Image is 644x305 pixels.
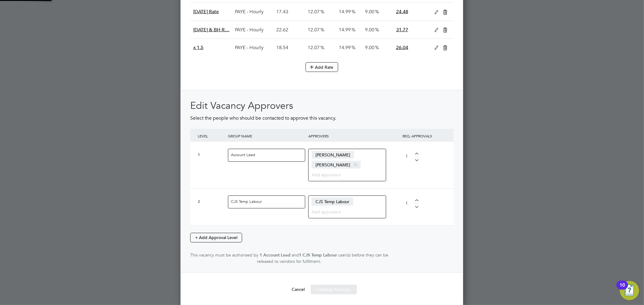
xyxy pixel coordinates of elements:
[387,129,447,143] div: REQ. APPROVALS
[275,21,306,39] div: 22.62
[275,3,306,20] div: 17.43
[339,9,351,15] span: 14.99
[193,9,219,15] span: [DATE] Rate
[275,39,306,56] div: 18.54
[308,27,320,33] span: 12.07
[307,129,387,143] div: APPROVERS
[299,253,337,258] strong: 1 CJS Temp Labour
[312,171,350,179] input: Add approvers
[339,45,351,51] span: 14.99
[365,27,374,33] span: 9.00
[190,115,336,121] span: Select the people who should be contacted to approve this vacancy.
[396,9,408,15] span: 24.48
[233,39,275,56] div: PAYE - Hourly
[365,45,374,51] span: 9.00
[312,161,361,169] span: [PERSON_NAME]
[312,198,353,206] span: CJS Temp Labour
[198,153,225,158] div: 1
[287,285,309,294] button: Cancel
[292,253,299,258] span: and
[620,285,625,293] div: 10
[260,253,290,258] strong: 1 Account Lead
[365,9,374,15] span: 9.00
[190,253,258,258] span: This vacancy must be authorised by
[190,99,453,112] h2: Edit Vacancy Approvers
[396,45,408,51] span: 26.04
[620,281,639,300] button: Open Resource Center, 10 new notifications
[257,253,388,264] span: user(s) before they can be released to vendors for fulfilment.
[233,21,275,39] div: PAYE - Hourly
[308,45,320,51] span: 12.07
[233,3,275,20] div: PAYE - Hourly
[196,129,226,143] div: LEVEL
[198,200,225,205] div: 2
[311,285,357,294] button: Creating Vacancy...
[193,45,203,51] span: x 1.5
[308,9,320,15] span: 12.07
[190,233,242,243] button: + Add Approval Level
[396,27,408,33] span: 31.77
[312,151,354,159] span: [PERSON_NAME]
[312,208,378,216] input: Add approvers
[339,27,351,33] span: 14.99
[226,129,307,143] div: GROUP NAME
[193,27,229,33] span: [DATE] & BH R…
[306,62,338,72] button: Add Rate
